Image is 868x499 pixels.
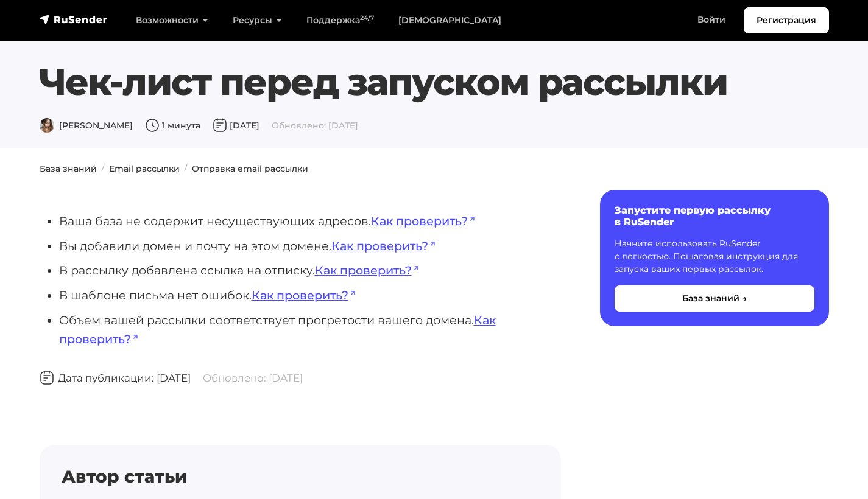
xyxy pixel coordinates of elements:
[221,8,294,33] a: Ресурсы
[145,120,200,131] span: 1 минута
[40,371,54,385] img: Дата публикации
[145,118,160,133] img: Время чтения
[203,372,303,384] span: Обновлено: [DATE]
[213,118,227,133] img: Дата публикации
[109,163,180,174] a: Email рассылки
[315,263,420,277] a: Как проверить?
[40,13,108,26] img: RuSender
[685,7,738,32] a: Войти
[59,286,561,305] li: В шаблоне письма нет ошибок.
[124,8,221,33] a: Возможности
[40,163,97,174] a: База знаний
[360,14,374,22] sup: 24/7
[40,60,829,104] h1: Чек-лист перед запуском рассылки
[386,8,513,33] a: [DEMOGRAPHIC_DATA]
[59,212,561,231] li: Ваша база не содержит несуществующих адресов.
[371,214,476,228] a: Как проверить?
[252,288,356,302] a: Как проверить?
[615,204,814,228] h6: Запустите первую рассылку в RuSender
[59,313,496,346] a: Как проверить?
[40,120,133,131] span: [PERSON_NAME]
[600,190,829,326] a: Запустите первую рассылку в RuSender Начните использовать RuSender с легкостью. Пошаговая инструк...
[59,261,561,280] li: В рассылку добавлена ссылка на отписку.
[615,285,814,312] button: База знаний →
[615,237,814,276] p: Начните использовать RuSender с легкостью. Пошаговая инструкция для запуска ваших первых рассылок.
[192,163,308,174] a: Отправка email рассылки
[59,237,561,256] li: Вы добавили домен и почту на этом домене.
[294,8,386,33] a: Поддержка24/7
[213,120,259,131] span: [DATE]
[62,467,539,487] h4: Автор статьи
[32,162,836,175] nav: breadcrumb
[59,311,561,348] li: Объем вашей рассылки соответствует прогретости вашего домена.
[331,239,436,253] a: Как проверить?
[744,7,829,33] a: Регистрация
[272,120,358,131] span: Обновлено: [DATE]
[40,372,191,384] span: Дата публикации: [DATE]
